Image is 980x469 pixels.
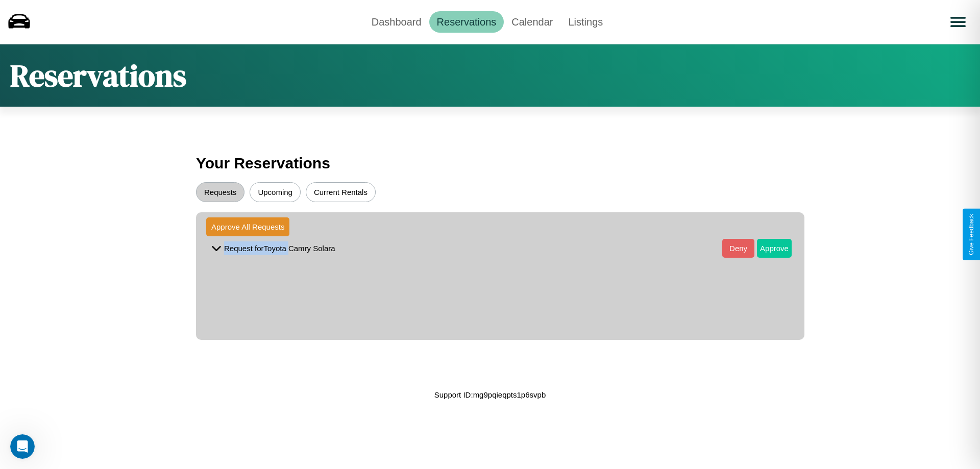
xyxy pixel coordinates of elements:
button: Approve [757,239,792,258]
div: Give Feedback [968,214,975,255]
a: Dashboard [364,11,429,33]
button: Open menu [944,8,972,36]
iframe: Intercom live chat [10,434,35,459]
h1: Reservations [10,55,186,96]
button: Upcoming [250,182,301,202]
p: Support ID: mg9pqieqpts1p6svpb [434,388,546,402]
button: Approve All Requests [206,217,289,236]
button: Current Rentals [306,182,376,202]
button: Requests [196,182,244,202]
a: Listings [560,11,610,33]
h3: Your Reservations [196,150,784,177]
a: Calendar [504,11,560,33]
button: Deny [722,239,754,258]
a: Reservations [429,11,504,33]
p: Request for Toyota Camry Solara [224,241,335,255]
